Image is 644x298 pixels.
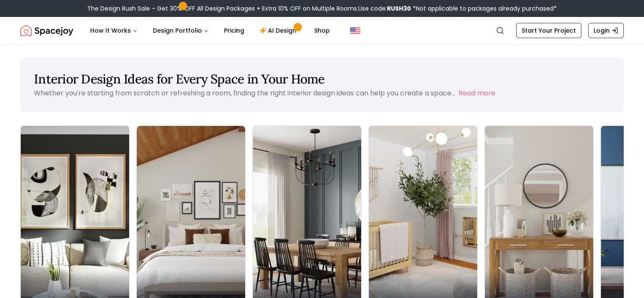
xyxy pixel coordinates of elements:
p: Whether you're starting from scratch or refreshing a room, finding the right interior design idea... [34,88,455,98]
h1: Interior Design Ideas for Every Space in Your Home [34,71,610,86]
button: Design Portfolio [146,22,216,39]
div: The Design Rush Sale – Get 30% OFF All Design Packages + Extra 10% OFF on Multiple Rooms. [87,4,557,13]
a: Shop [307,22,337,39]
nav: Main [83,22,337,39]
span: Use code: [358,4,411,13]
nav: Global [20,17,624,44]
span: *Not applicable to packages already purchased* [411,4,557,13]
button: Read more [459,88,495,98]
button: How It Works [83,22,144,39]
b: RUSH30 [387,4,411,13]
a: Pricing [217,22,251,39]
a: AI Design [253,22,306,39]
a: Login [588,23,624,38]
a: Spacejoy [20,22,73,39]
img: Spacejoy Logo [20,22,73,39]
img: United States [350,25,360,36]
a: Start Your Project [516,23,581,38]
